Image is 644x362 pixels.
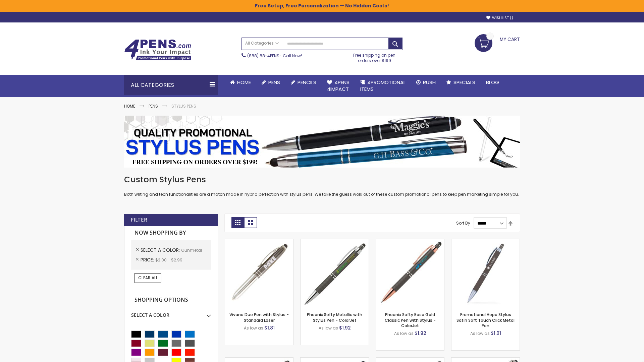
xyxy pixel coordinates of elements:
a: Wishlist [486,15,513,20]
img: Phoenix Softy Rose Gold Classic Pen with Stylus - ColorJet-Gunmetal [376,239,444,307]
a: Phoenix Softy Rose Gold Classic Pen with Stylus - ColorJet-Gunmetal [376,239,444,244]
a: Pencils [285,75,322,90]
div: Both writing and tech functionalities are a match made in hybrid perfection with stylus pens. We ... [124,174,520,197]
span: Blog [486,79,499,86]
a: Rush [411,75,441,90]
img: Phoenix Softy Metallic with Stylus Pen - ColorJet-Gunmetal [301,239,369,307]
img: Stylus Pens [124,116,520,168]
span: $1.92 [339,324,351,331]
span: 4Pens 4impact [327,79,350,93]
a: Promotional Hope Stylus Satin Soft Touch Click Metal Pen [457,312,515,328]
a: All Categories [242,38,282,49]
span: $1.01 [491,330,501,337]
a: 4Pens4impact [322,75,355,97]
span: As low as [470,330,490,336]
span: Gunmetal [181,247,202,253]
strong: Shopping Options [131,293,211,307]
img: Vivano Duo Pen with Stylus - Standard Laser-Gunmetal [225,239,293,307]
span: Select A Color [141,247,181,253]
span: 4PROMOTIONAL ITEMS [360,79,406,93]
span: $1.81 [264,324,275,331]
span: All Categories [245,41,279,46]
span: - Call Now! [247,53,302,59]
a: Blog [481,75,504,90]
h1: Custom Stylus Pens [124,174,520,185]
span: $2.00 - $2.99 [155,257,182,263]
div: Free shipping on pen orders over $199 [346,50,403,63]
a: Vivano Duo Pen with Stylus - Standard Laser-Gunmetal [225,239,293,244]
span: Price [141,256,155,263]
div: Select A Color [131,307,211,318]
a: Phoenix Softy Metallic with Stylus Pen - ColorJet-Gunmetal [301,239,369,244]
span: As low as [394,330,414,336]
strong: Filter [131,216,147,224]
label: Sort By [456,220,470,226]
span: Pens [268,79,280,86]
img: 4Pens Custom Pens and Promotional Products [124,39,191,61]
a: (888) 88-4PENS [247,53,279,59]
a: 4PROMOTIONALITEMS [355,75,411,97]
strong: Now Shopping by [131,226,211,240]
a: Specials [441,75,481,90]
span: Home [237,79,251,86]
a: Phoenix Softy Rose Gold Classic Pen with Stylus - ColorJet [385,312,436,328]
div: All Categories [124,75,218,95]
span: Rush [423,79,436,86]
span: As low as [319,325,338,331]
a: Clear All [135,273,161,283]
span: As low as [244,325,263,331]
img: Promotional Hope Stylus Satin Soft Touch Click Metal Pen-Gunmetal [451,239,520,307]
a: Phoenix Softy Metallic with Stylus Pen - ColorJet [307,312,362,323]
a: Pens [256,75,285,90]
span: Clear All [138,275,158,281]
a: Vivano Duo Pen with Stylus - Standard Laser [229,312,289,323]
span: Specials [453,79,475,86]
strong: Stylus Pens [171,103,196,109]
a: Promotional Hope Stylus Satin Soft Touch Click Metal Pen-Gunmetal [451,239,520,244]
strong: Grid [231,217,244,228]
a: Pens [149,103,158,109]
a: Home [124,103,135,109]
span: Pencils [298,79,316,86]
span: $1.92 [415,330,426,337]
a: Home [225,75,256,90]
